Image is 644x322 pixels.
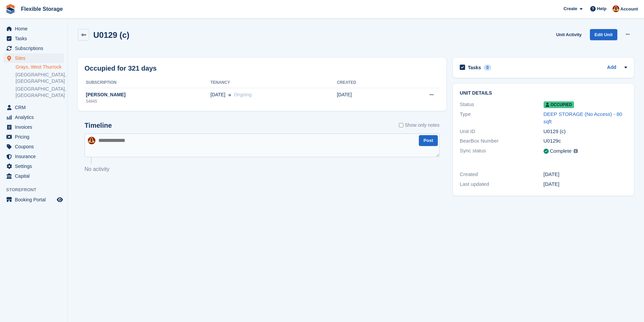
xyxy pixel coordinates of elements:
[544,180,627,188] div: [DATE]
[3,34,64,43] a: menu
[15,122,55,132] span: Invoices
[337,77,396,88] th: Created
[85,165,439,173] p: No activity
[15,44,55,53] span: Subscriptions
[468,65,481,71] h2: Tasks
[460,128,543,135] div: Unit ID
[3,44,64,53] a: menu
[574,149,578,153] img: icon-info-grey-7440780725fd019a000dd9b08b2336e03edf1995a4989e88bcd33f0948082b44.svg
[15,152,55,161] span: Insurance
[16,72,64,84] a: [GEOGRAPHIC_DATA], [GEOGRAPHIC_DATA]
[460,91,627,96] h2: Unit details
[553,29,584,40] a: Unit Activity
[399,122,439,129] label: Show only notes
[544,137,627,145] div: U0129c
[544,111,622,125] a: DEEP STORAGE (No Access) - 80 sqft
[460,147,543,155] div: Sync status
[210,77,337,88] th: Tenancy
[3,195,64,204] a: menu
[620,6,638,13] span: Account
[15,142,55,151] span: Coupons
[6,187,67,193] span: Storefront
[460,171,543,178] div: Created
[3,132,64,142] a: menu
[544,171,627,178] div: [DATE]
[3,53,64,63] a: menu
[15,34,55,43] span: Tasks
[590,29,617,40] a: Edit Unit
[15,162,55,171] span: Settings
[460,110,543,126] div: Type
[15,24,55,33] span: Home
[544,128,627,135] div: U0129 (c)
[85,98,210,104] div: 54945
[564,5,577,12] span: Create
[460,137,543,145] div: BearBox Number
[3,142,64,151] a: menu
[3,162,64,171] a: menu
[15,171,55,181] span: Capital
[93,30,129,40] h2: U0129 (c)
[613,5,619,12] img: David Jones
[85,77,210,88] th: Subscription
[484,65,492,71] div: 0
[16,64,64,70] a: Grays, West Thurrock
[85,122,112,129] h2: Timeline
[3,171,64,181] a: menu
[597,5,606,12] span: Help
[419,135,438,146] button: Post
[16,86,64,99] a: [GEOGRAPHIC_DATA], [GEOGRAPHIC_DATA]
[5,4,16,14] img: stora-icon-8386f47178a22dfd0bd8f6a31ec36ba5ce8667c1dd55bd0f319d3a0aa187defe.svg
[15,103,55,112] span: CRM
[18,3,66,15] a: Flexible Storage
[550,147,572,155] div: Complete
[544,101,574,108] span: Occupied
[234,92,252,97] span: Ongoing
[3,122,64,132] a: menu
[3,152,64,161] a: menu
[337,88,396,108] td: [DATE]
[88,137,95,144] img: David Jones
[3,113,64,122] a: menu
[3,103,64,112] a: menu
[15,113,55,122] span: Analytics
[210,91,225,98] span: [DATE]
[460,101,543,108] div: Status
[399,122,403,129] input: Show only notes
[15,132,55,142] span: Pricing
[56,196,64,204] a: Preview store
[3,24,64,33] a: menu
[85,91,210,98] div: [PERSON_NAME]
[85,63,157,73] h2: Occupied for 321 days
[15,53,55,63] span: Sites
[15,195,55,204] span: Booking Portal
[607,64,616,72] a: Add
[460,180,543,188] div: Last updated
